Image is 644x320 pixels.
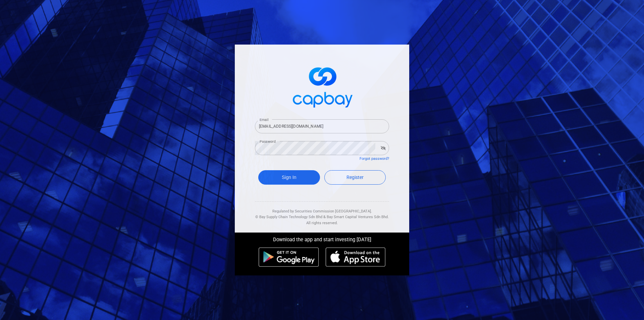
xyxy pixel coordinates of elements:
[288,61,356,111] img: logo
[260,139,276,144] label: Password
[346,175,364,180] span: Register
[259,247,319,267] img: android
[260,117,268,122] label: Email
[230,233,414,244] div: Download the app and start investing [DATE]
[255,215,322,219] span: © Bay Supply Chain Technology Sdn Bhd
[360,156,389,161] a: Forgot password?
[255,202,389,226] div: Regulated by Securities Commission [GEOGRAPHIC_DATA]. & All rights reserved.
[327,215,389,219] span: Bay Smart Capital Ventures Sdn Bhd.
[324,170,386,185] a: Register
[326,247,385,267] img: ios
[258,170,320,185] button: Sign In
